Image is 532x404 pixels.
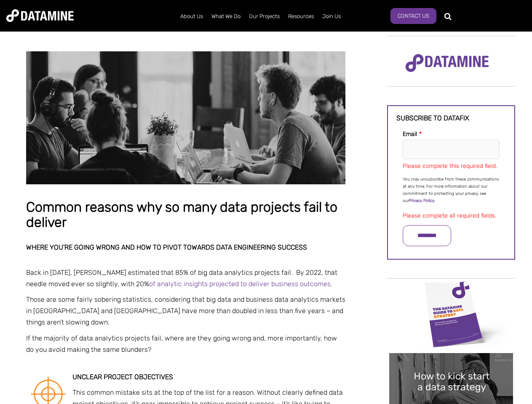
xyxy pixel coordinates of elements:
[6,9,74,22] img: Datamine
[396,114,506,122] h3: Subscribe to datafix
[176,5,207,27] a: About Us
[26,51,345,184] img: Common reasons why so many data projects fail to deliver
[26,267,345,290] p: Back in [DATE], [PERSON_NAME] estimated that 85% of big data analytics projects fail. By 2022, th...
[149,280,332,288] a: of analytic insights projected to deliver business outcomes.
[26,200,345,230] h1: Common reasons why so many data projects fail to deliver
[400,48,495,78] img: Datamine Logo No Strapline - Purple
[403,212,496,219] label: Please complete all required fields.
[245,5,284,27] a: Our Projects
[389,279,513,349] img: Data Strategy Cover thumbnail
[318,5,345,27] a: Join Us
[409,198,434,203] a: Privacy Policy
[284,5,318,27] a: Resources
[26,244,345,251] h2: Where you’re going wrong and how to pivot towards data engineering success
[390,8,436,24] a: Contact Us
[26,332,345,355] p: If the majority of data analytics projects fail, where are they going wrong and, more importantly...
[26,294,345,328] p: Those are some fairly sobering statistics, considering that big data and business data analytics ...
[403,130,417,138] span: Email
[72,373,173,381] strong: Unclear project objectives
[403,176,500,205] p: You may unsubscribe from these communications at any time. For more information about our commitm...
[207,5,245,27] a: What We Do
[403,162,497,170] label: Please complete this required field.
